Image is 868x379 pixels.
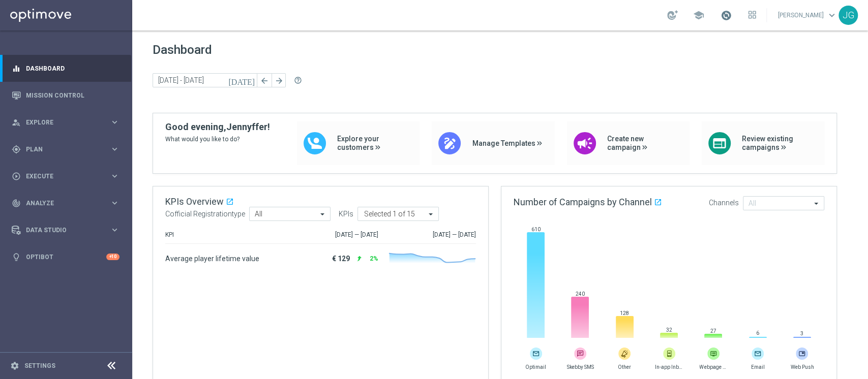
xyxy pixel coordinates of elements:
div: +10 [106,254,119,260]
i: equalizer [12,64,21,73]
i: keyboard_arrow_right [110,225,119,235]
i: person_search [12,118,21,127]
div: Optibot [12,243,119,270]
span: school [693,10,704,21]
button: equalizer Dashboard [11,65,120,73]
button: track_changes Analyze keyboard_arrow_right [11,199,120,207]
i: play_circle_outline [12,172,21,181]
i: keyboard_arrow_right [110,171,119,181]
button: play_circle_outline Execute keyboard_arrow_right [11,172,120,180]
a: Settings [24,363,55,369]
span: Analyze [26,200,110,206]
i: gps_fixed [12,145,21,154]
span: Execute [26,173,110,179]
i: settings [10,361,19,370]
i: keyboard_arrow_right [110,198,119,208]
i: track_changes [12,199,21,208]
a: [PERSON_NAME]keyboard_arrow_down [777,8,839,23]
a: Dashboard [26,55,119,82]
span: Explore [26,119,110,125]
div: JG [839,6,858,25]
span: Data Studio [26,227,110,233]
div: Explore [12,118,110,127]
span: Plan [26,146,110,152]
div: Analyze [12,199,110,208]
i: keyboard_arrow_right [110,144,119,154]
span: keyboard_arrow_down [826,10,837,21]
button: Mission Control [11,91,120,100]
button: person_search Explore keyboard_arrow_right [11,118,120,127]
div: Mission Control [12,82,119,109]
i: lightbulb [12,252,21,262]
button: Data Studio keyboard_arrow_right [11,226,120,234]
div: Plan [12,145,110,154]
i: keyboard_arrow_right [110,117,119,127]
button: gps_fixed Plan keyboard_arrow_right [11,145,120,153]
button: lightbulb Optibot +10 [11,253,120,261]
div: Execute [12,172,110,181]
a: Mission Control [26,82,119,109]
div: Data Studio [12,226,110,235]
div: Dashboard [12,55,119,82]
a: Optibot [26,243,106,270]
